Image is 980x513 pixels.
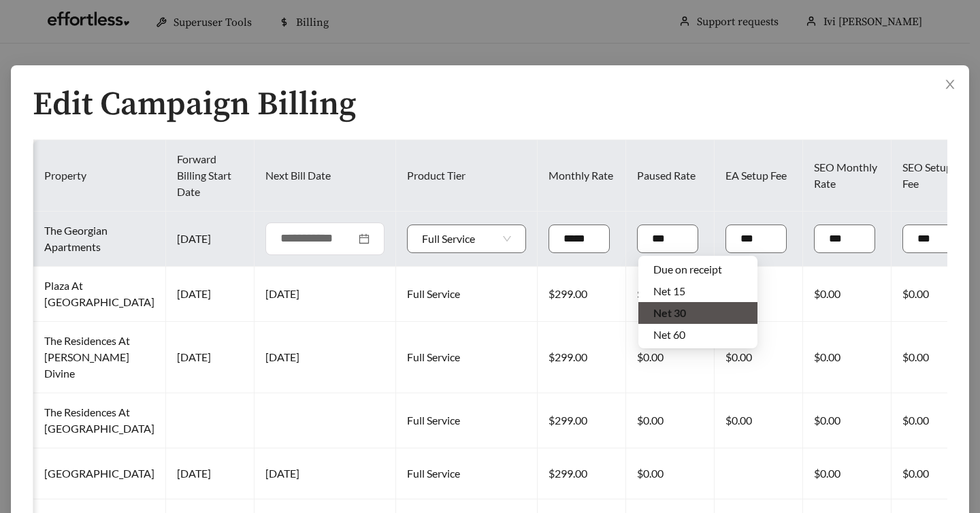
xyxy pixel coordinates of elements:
th: SEO Monthly Rate [803,140,892,212]
div: Net 60 [638,324,757,346]
th: Forward Billing Start Date [166,140,255,212]
td: [DATE] [255,448,396,499]
td: Full Service [396,267,538,322]
td: $0.00 [803,393,892,448]
div: Due on receipt [638,259,757,280]
td: $299.00 [538,267,626,322]
td: [GEOGRAPHIC_DATA] [33,448,166,499]
td: $0.00 [803,448,892,499]
th: Product Tier [396,140,538,212]
button: Close [931,65,969,103]
td: Full Service [396,322,538,393]
td: Plaza At [GEOGRAPHIC_DATA] [33,267,166,322]
td: The Georgian Apartments [33,212,166,267]
div: Net 60 [653,327,742,342]
td: $0.00 [626,448,715,499]
span: Full Service [422,225,511,252]
td: [DATE] [255,322,396,393]
span: close [944,78,956,90]
th: SEO Setup Fee [892,140,980,212]
td: $299.00 [538,322,626,393]
td: $0.00 [892,393,980,448]
td: $0.00 [626,322,715,393]
td: $0.00 [626,267,715,322]
td: $0.00 [892,448,980,499]
div: Net 15 [653,284,742,299]
td: $0.00 [892,267,980,322]
td: $0.00 [715,267,803,322]
div: Net 30 [653,305,742,320]
td: $0.00 [892,322,980,393]
td: [DATE] [166,322,255,393]
td: $0.00 [626,393,715,448]
h1: Edit Campaign Billing [33,87,947,123]
td: $0.00 [803,267,892,322]
td: [DATE] [255,267,396,322]
td: $0.00 [803,322,892,393]
th: Monthly Rate [538,140,626,212]
td: $299.00 [538,448,626,499]
td: $0.00 [715,322,803,393]
td: [DATE] [166,267,255,322]
div: Net 30 [638,302,757,324]
td: [DATE] [166,448,255,499]
div: Due on receipt [653,262,742,277]
td: $0.00 [715,393,803,448]
div: Net 15 [638,280,757,302]
td: The Residences At [PERSON_NAME] Divine [33,322,166,393]
th: Next Bill Date [255,140,396,212]
td: [DATE] [166,212,255,267]
td: The Residences At [GEOGRAPHIC_DATA] [33,393,166,448]
th: EA Setup Fee [715,140,803,212]
td: Full Service [396,448,538,499]
td: $299.00 [538,393,626,448]
th: Paused Rate [626,140,715,212]
th: Property [33,140,166,212]
td: Full Service [396,393,538,448]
